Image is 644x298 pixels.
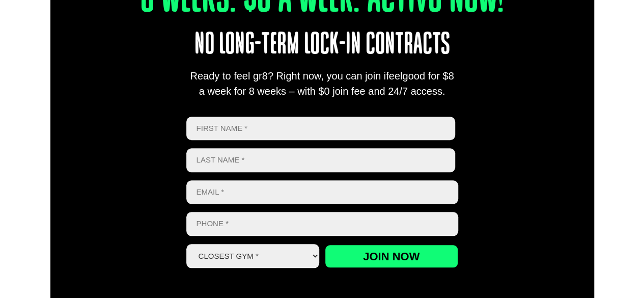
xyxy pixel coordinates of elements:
input: Email * [186,180,458,204]
input: First name * [186,117,456,141]
input: Join now [325,245,458,268]
input: Last name * [186,148,456,172]
input: Phone * [186,212,458,236]
p: No long-term lock-in contracts [77,22,567,68]
div: Ready to feel gr8? Right now, you can join ifeelgood for $8 a week for 8 weeks – with $0 join fee... [186,68,458,99]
